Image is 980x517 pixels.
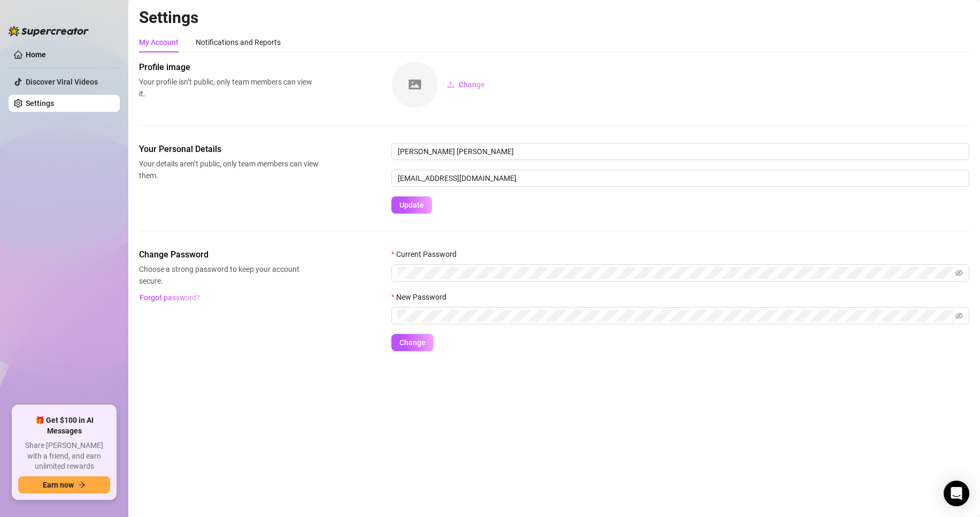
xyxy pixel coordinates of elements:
button: Earn nowarrow-right [18,476,110,493]
button: Change [391,334,434,351]
input: New Password [398,310,953,322]
h2: Settings [139,7,969,28]
span: eye-invisible [955,269,963,277]
button: Update [391,196,432,214]
a: Discover Viral Videos [26,78,98,86]
span: Your details aren’t public, only team members can view them. [139,158,319,181]
span: Update [399,201,424,209]
span: Your profile isn’t public, only team members can view it. [139,76,319,100]
span: upload [447,81,454,88]
span: Share [PERSON_NAME] with a friend, and earn unlimited rewards [18,440,110,472]
span: Change [399,338,426,347]
input: Enter new email [391,170,969,187]
input: Enter name [391,143,969,160]
img: square-placeholder.png [392,62,438,108]
a: Home [26,50,46,59]
div: Notifications and Reports [196,36,281,48]
span: Change Password [139,248,319,261]
span: Change [459,80,485,89]
div: My Account [139,36,179,48]
span: eye-invisible [955,312,963,320]
button: Change [438,76,493,93]
span: arrow-right [78,481,86,489]
input: Current Password [398,267,953,279]
span: Forgot password? [140,293,200,302]
div: Open Intercom Messenger [944,481,969,506]
a: Settings [26,99,54,108]
label: Current Password [391,248,464,260]
span: Earn now [43,481,74,489]
span: Choose a strong password to keep your account secure. [139,263,319,287]
span: Profile image [139,61,319,74]
span: 🎁 Get $100 in AI Messages [18,415,110,436]
label: New Password [391,291,453,303]
img: logo-BBDzfeDw.svg [9,26,89,36]
button: Forgot password? [139,289,200,306]
span: Your Personal Details [139,143,319,156]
